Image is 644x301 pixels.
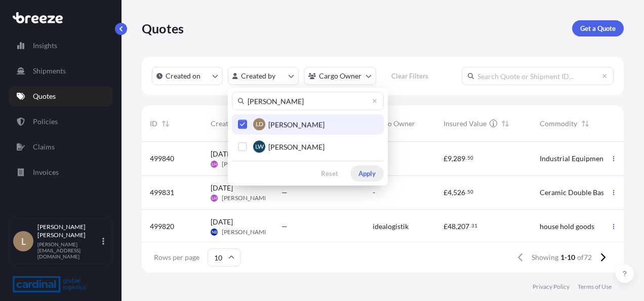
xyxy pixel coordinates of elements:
[228,88,388,185] div: createdBy Filter options
[321,168,338,178] p: Reset
[232,92,384,110] input: Search team member
[268,120,325,130] span: [PERSON_NAME]
[358,168,376,178] p: Apply
[268,142,325,152] span: [PERSON_NAME]
[256,119,263,129] span: LD
[255,141,264,152] span: LW
[232,114,384,157] div: Select Option
[350,165,384,181] button: Apply
[232,114,384,134] button: LD[PERSON_NAME]
[313,165,346,181] button: Reset
[232,136,384,157] button: LW[PERSON_NAME]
